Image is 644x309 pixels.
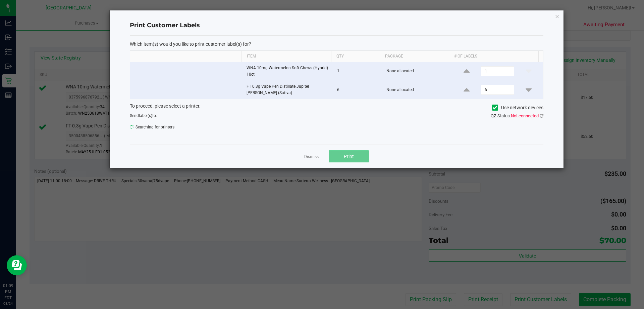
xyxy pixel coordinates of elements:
[333,81,382,99] td: 6
[449,51,538,62] th: # of labels
[243,62,333,81] td: WNA 10mg Watermelon Soft Chews (Hybrid) 10ct
[492,104,543,111] label: Use network devices
[139,113,152,118] span: label(s)
[382,62,452,81] td: None allocated
[511,113,539,118] span: Not connected
[382,81,452,99] td: None allocated
[380,51,449,62] th: Package
[344,154,354,159] span: Print
[130,122,331,132] span: Searching for printers
[329,150,369,162] button: Print
[331,51,380,62] th: Qty
[125,103,548,113] div: To proceed, please select a printer.
[243,81,333,99] td: FT 0.3g Vape Pen Distillate Jupiter [PERSON_NAME] (Sativa)
[130,113,157,118] span: Send to:
[304,154,319,160] a: Dismiss
[130,21,543,30] h4: Print Customer Labels
[241,51,331,62] th: Item
[130,41,543,47] p: Which item(s) would you like to print customer label(s) for?
[7,255,27,275] iframe: Resource center
[333,62,382,81] td: 1
[491,113,543,118] span: QZ Status:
